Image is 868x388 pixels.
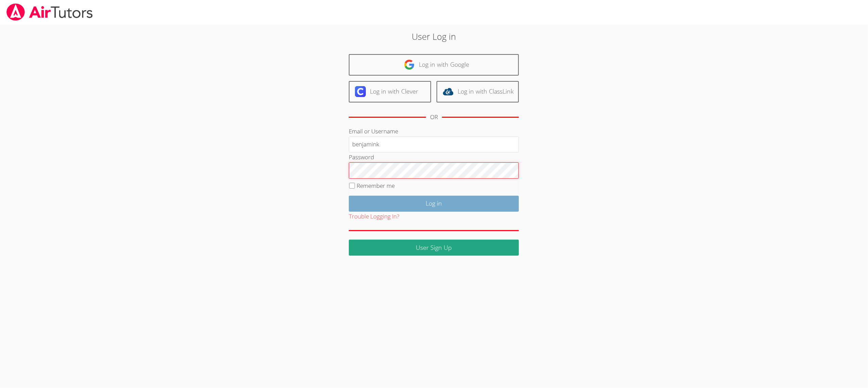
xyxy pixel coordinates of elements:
[349,81,431,102] a: Log in with Clever
[349,196,519,212] input: Log in
[349,153,374,161] label: Password
[355,86,366,97] img: clever-logo-6eab21bc6e7a338710f1a6ff85c0baf02591cd810cc4098c63d3a4b26e2feb20.svg
[349,212,399,222] button: Trouble Logging In?
[349,240,519,256] a: User Sign Up
[443,86,454,97] img: classlink-logo-d6bb404cc1216ec64c9a2012d9dc4662098be43eaf13dc465df04b49fa7ab582.svg
[349,54,519,76] a: Log in with Google
[404,59,415,70] img: google-logo-50288ca7cdecda66e5e0955fdab243c47b7ad437acaf1139b6f446037453330a.svg
[6,3,93,21] img: airtutors_banner-c4298cdbf04f3fff15de1276eac7730deb9818008684d7c2e4769d2f7ddbe033.png
[349,127,398,135] label: Email or Username
[200,30,668,43] h2: User Log in
[357,182,395,190] label: Remember me
[430,112,438,122] div: OR
[437,81,519,102] a: Log in with ClassLink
